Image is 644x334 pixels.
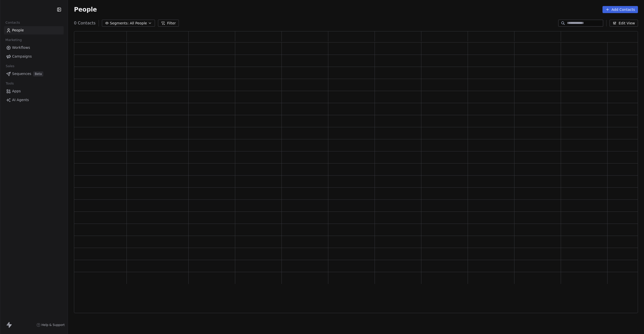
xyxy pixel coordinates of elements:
[4,80,16,87] span: Tools
[12,97,29,103] span: AI Agents
[33,71,43,76] span: Beta
[12,89,21,94] span: Apps
[4,70,64,78] a: SequencesBeta
[130,21,147,26] span: All People
[36,323,65,327] a: Help & Support
[12,28,24,33] span: People
[74,20,96,26] span: 0 Contacts
[42,323,65,327] span: Help & Support
[74,43,638,313] div: grid
[4,62,17,70] span: Sales
[4,96,64,104] a: AI Agents
[12,45,30,50] span: Workflows
[4,26,64,34] a: People
[602,6,638,13] button: Add Contacts
[4,52,64,61] a: Campaigns
[3,19,22,26] span: Contacts
[158,20,179,27] button: Filter
[4,87,64,95] a: Apps
[110,21,129,26] span: Segments:
[610,20,638,27] button: Edit View
[12,54,32,59] span: Campaigns
[12,71,31,76] span: Sequences
[74,6,97,13] span: People
[3,36,24,44] span: Marketing
[4,44,64,52] a: Workflows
